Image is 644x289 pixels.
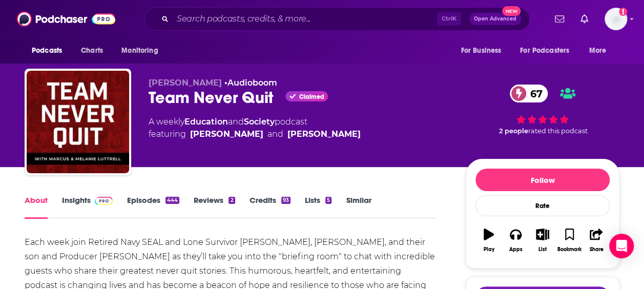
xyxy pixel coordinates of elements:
[510,85,548,102] a: 67
[589,44,607,58] span: More
[17,9,115,29] img: Podchaser - Follow, Share and Rate Podcasts
[528,127,588,135] span: rated this podcast
[520,85,548,102] span: 67
[305,195,331,219] a: Lists5
[25,195,48,219] a: About
[127,195,179,219] a: Episodes444
[250,195,290,219] a: Credits93
[114,41,171,60] button: open menu
[27,71,129,173] img: Team Never Quit
[551,10,568,28] a: Show notifications dropdown
[557,246,581,253] div: Bookmark
[173,11,437,27] input: Search podcasts, credits, & more...
[144,7,530,31] div: Search podcasts, credits, & more...
[484,246,494,253] div: Play
[466,78,619,141] div: 67 2 peoplerated this podcast
[538,246,547,253] div: List
[95,197,113,205] img: Podchaser Pro
[529,222,556,259] button: List
[325,197,331,204] div: 5
[513,41,584,60] button: open menu
[453,41,514,60] button: open menu
[149,116,361,140] div: A weekly podcast
[583,222,610,259] button: Share
[605,8,627,30] button: Show profile menu
[74,41,109,60] a: Charts
[165,197,179,204] div: 444
[469,13,521,25] button: Open AdvancedNew
[619,8,627,16] svg: Add a profile image
[62,195,113,219] a: InsightsPodchaser Pro
[609,234,634,258] div: Open Intercom Messenger
[589,246,603,253] div: Share
[437,12,461,26] span: Ctrl K
[499,127,528,135] span: 2 people
[299,94,324,99] span: Claimed
[605,8,627,30] img: User Profile
[509,246,523,253] div: Apps
[25,41,75,60] button: open menu
[556,222,583,259] button: Bookmark
[475,195,610,216] div: Rate
[267,128,283,140] span: and
[184,117,228,127] a: Education
[582,41,619,60] button: open menu
[520,44,569,58] span: For Podcasters
[244,117,275,127] a: Society
[576,10,592,28] a: Show notifications dropdown
[461,44,501,58] span: For Business
[149,128,361,140] span: featuring
[228,117,244,127] span: and
[605,8,627,30] span: Logged in as Tessarossi87
[474,16,516,22] span: Open Advanced
[81,44,103,58] span: Charts
[149,78,222,88] span: [PERSON_NAME]
[194,195,235,219] a: Reviews2
[475,169,610,191] button: Follow
[475,222,502,259] button: Play
[502,6,521,16] span: New
[121,44,158,58] span: Monitoring
[502,222,529,259] button: Apps
[32,44,62,58] span: Podcasts
[228,197,235,204] div: 2
[346,195,371,219] a: Similar
[281,197,290,204] div: 93
[227,78,277,88] a: Audioboom
[190,128,263,140] a: Marcus Luttrell
[287,128,361,140] a: Morgan Luttrell
[224,78,277,88] span: •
